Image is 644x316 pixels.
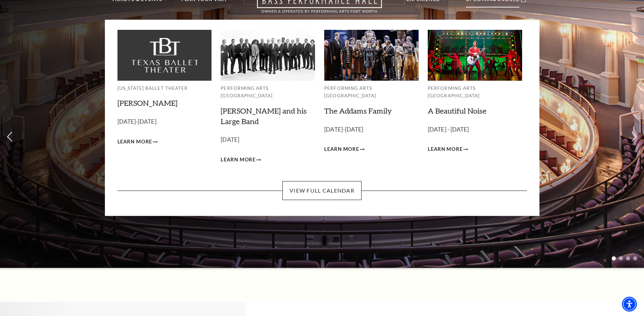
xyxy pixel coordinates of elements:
[324,145,365,154] a: Learn More The Addams Family
[221,84,315,100] p: Performing Arts [GEOGRAPHIC_DATA]
[428,106,486,115] a: A Beautiful Noise
[221,106,307,126] a: [PERSON_NAME] and his Large Band
[428,84,522,100] p: Performing Arts [GEOGRAPHIC_DATA]
[117,84,212,92] p: [US_STATE] Ballet Theater
[117,138,158,146] a: Learn More Peter Pan
[282,181,362,200] a: View Full Calendar
[324,125,419,135] p: [DATE]-[DATE]
[117,138,152,146] span: Learn More
[221,135,315,145] p: [DATE]
[221,30,315,80] img: Performing Arts Fort Worth
[117,30,212,80] img: Texas Ballet Theater
[428,145,468,154] a: Learn More A Beautiful Noise
[324,106,392,115] a: The Addams Family
[622,297,637,312] div: Accessibility Menu
[117,117,212,127] p: [DATE]-[DATE]
[324,145,359,154] span: Learn More
[117,98,178,107] a: [PERSON_NAME]
[221,156,256,164] span: Learn More
[324,84,419,100] p: Performing Arts [GEOGRAPHIC_DATA]
[428,30,522,80] img: Performing Arts Fort Worth
[324,30,419,80] img: Performing Arts Fort Worth
[428,125,522,135] p: [DATE] - [DATE]
[221,156,261,164] a: Learn More Lyle Lovett and his Large Band
[428,145,463,154] span: Learn More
